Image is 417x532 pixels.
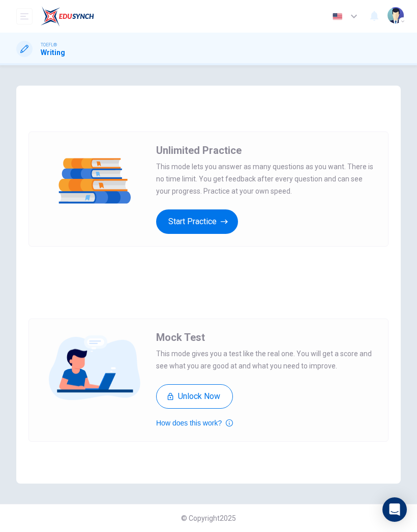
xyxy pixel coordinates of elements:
[16,8,33,24] button: open mobile menu
[156,209,238,234] button: Start Practice
[156,417,233,429] button: How does this work?
[181,514,236,522] span: © Copyright 2025
[41,48,65,57] h1: Writing
[41,41,57,48] span: TOEFL®
[156,384,233,409] button: Unlock Now
[156,348,376,372] span: This mode gives you a test like the real one. You will get a score and see what you are good at a...
[382,497,407,522] div: Open Intercom Messenger
[156,161,376,197] span: This mode lets you answer as many questions as you want. There is no time limit. You get feedback...
[41,6,94,26] img: EduSynch logo
[156,144,242,156] span: Unlimited Practice
[156,331,205,343] span: Mock Test
[388,7,404,23] img: Profile picture
[331,13,344,20] img: en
